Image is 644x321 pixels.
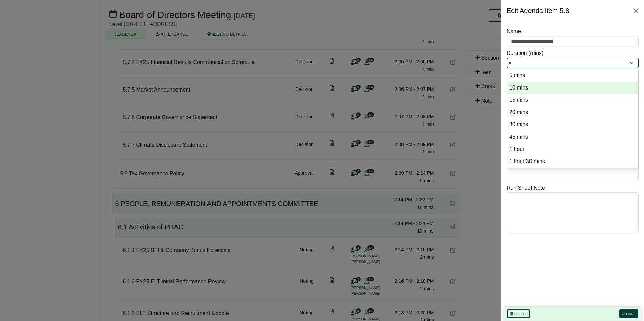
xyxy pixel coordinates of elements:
option: 1 hour [509,145,637,154]
option: 15 mins [509,96,637,105]
li: 15 [507,94,638,106]
label: Run Sheet Note [507,184,545,192]
label: Name [507,27,521,36]
label: Duration (mins) [507,49,543,58]
option: 5 mins [509,71,637,80]
div: Edit Agenda Item 5.8 [507,5,569,16]
option: 20 mins [509,108,637,117]
li: 10 [507,82,638,94]
button: Close [631,5,641,16]
li: 60 [507,143,638,156]
li: 90 [507,155,638,168]
button: Delete [507,309,530,318]
option: 1 hour 30 mins [509,157,637,166]
li: 30 [507,118,638,131]
button: Done [619,309,638,318]
li: 20 [507,106,638,119]
li: 45 [507,131,638,143]
option: 10 mins [509,83,637,93]
option: 45 mins [509,133,637,142]
li: 5 [507,69,638,82]
option: 30 mins [509,120,637,129]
